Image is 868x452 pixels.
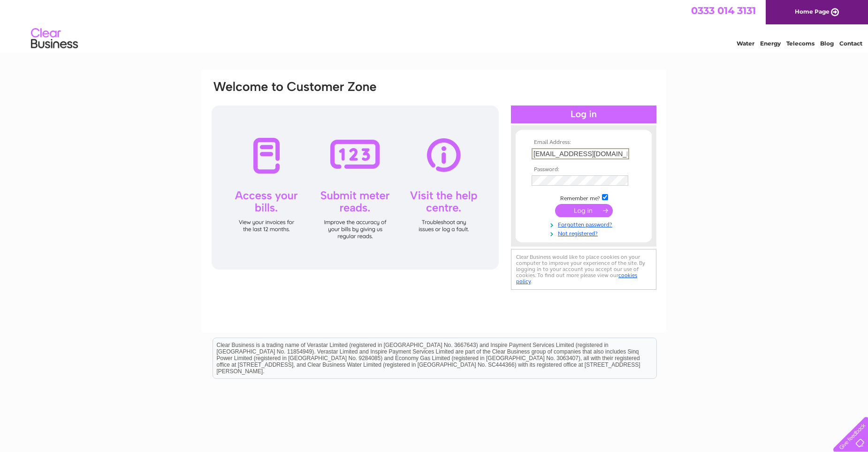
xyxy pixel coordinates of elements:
input: Submit [555,204,613,217]
a: Contact [839,40,862,47]
a: Energy [760,40,781,47]
th: Email Address: [529,139,638,146]
a: cookies policy [516,272,637,285]
td: Remember me? [529,193,638,202]
th: Password: [529,166,638,173]
div: Clear Business would like to place cookies on your computer to improve your experience of the sit... [511,249,656,290]
img: logo.png [30,24,78,53]
a: Water [737,40,754,47]
a: Not registered? [532,228,638,237]
a: Telecoms [786,40,815,47]
a: Blog [820,40,834,47]
div: Clear Business is a trading name of Verastar Limited (registered in [GEOGRAPHIC_DATA] No. 3667643... [213,5,656,45]
a: Forgotten password? [532,219,638,228]
a: 0333 014 3131 [691,5,756,16]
